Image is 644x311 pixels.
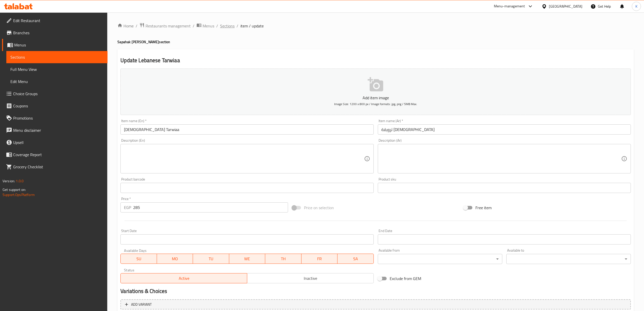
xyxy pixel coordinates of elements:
[635,4,637,9] span: K
[124,204,131,210] p: EGP
[247,273,374,283] button: Inactive
[136,23,137,29] li: /
[265,254,301,264] button: TH
[378,254,502,264] div: ​
[10,66,103,72] span: Full Menu View
[506,254,631,264] div: ​
[193,254,229,264] button: TU
[117,23,134,29] a: Home
[133,202,288,212] input: Please enter price
[10,78,103,85] span: Edit Menu
[303,255,336,263] span: FR
[14,42,103,48] span: Menus
[231,255,263,263] span: WE
[237,23,238,29] li: /
[120,287,631,295] h2: Variations & Choices
[195,255,227,263] span: TU
[6,75,108,88] a: Edit Menu
[16,178,24,184] span: 1.0.0
[117,39,634,44] h4: Sapahak [PERSON_NAME] section
[203,23,214,29] span: Menus
[6,51,108,63] a: Sections
[240,23,264,29] span: item / update
[390,275,421,282] span: Exclude from GEM
[13,30,103,36] span: Branches
[117,23,634,29] nav: breadcrumb
[10,54,103,60] span: Sections
[13,103,103,109] span: Coupons
[378,183,631,193] input: Please enter product sku
[229,254,265,264] button: WE
[339,255,372,263] span: SA
[3,178,15,184] span: Version:
[120,254,157,264] button: SU
[157,254,193,264] button: MO
[13,91,103,97] span: Choice Groups
[146,23,191,29] span: Restaurants management
[475,205,492,211] span: Free item
[120,57,631,64] h2: Update Lebanese Tarwiaa
[2,100,108,112] a: Coupons
[2,112,108,124] a: Promotions
[378,124,631,135] input: Enter name Ar
[120,299,631,310] button: Add variant
[123,255,155,263] span: SU
[3,186,26,193] span: Get support on:
[2,124,108,136] a: Menu disclaimer
[2,136,108,149] a: Upsell
[334,101,417,107] span: Image Size: 1200 x 800 px / Image formats: jpg, png / 5MB Max.
[249,275,372,282] span: Inactive
[13,139,103,145] span: Upsell
[337,254,374,264] button: SA
[301,254,338,264] button: FR
[139,23,191,29] a: Restaurants management
[13,115,103,121] span: Promotions
[220,23,235,29] a: Sections
[3,191,35,198] a: Support.OpsPlatform
[216,23,218,29] li: /
[2,27,108,39] a: Branches
[13,18,103,24] span: Edit Restaurant
[13,127,103,133] span: Menu disclaimer
[196,23,214,29] a: Menus
[13,164,103,170] span: Grocery Checklist
[6,63,108,75] a: Full Menu View
[120,69,631,115] button: Add item imageImage Size: 1200 x 800 px / Image formats: jpg, png / 5MB Max.
[131,301,152,308] span: Add variant
[193,23,194,29] li: /
[2,149,108,161] a: Coverage Report
[267,255,299,263] span: TH
[2,39,108,51] a: Menus
[120,183,373,193] input: Please enter product barcode
[549,4,582,9] div: [GEOGRAPHIC_DATA]
[128,95,623,101] p: Add item image
[2,14,108,27] a: Edit Restaurant
[159,255,191,263] span: MO
[494,3,525,9] div: Menu-management
[120,124,373,135] input: Enter name En
[120,273,247,283] button: Active
[13,152,103,158] span: Coverage Report
[304,205,334,211] span: Price on selection
[123,275,245,282] span: Active
[2,161,108,173] a: Grocery Checklist
[2,88,108,100] a: Choice Groups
